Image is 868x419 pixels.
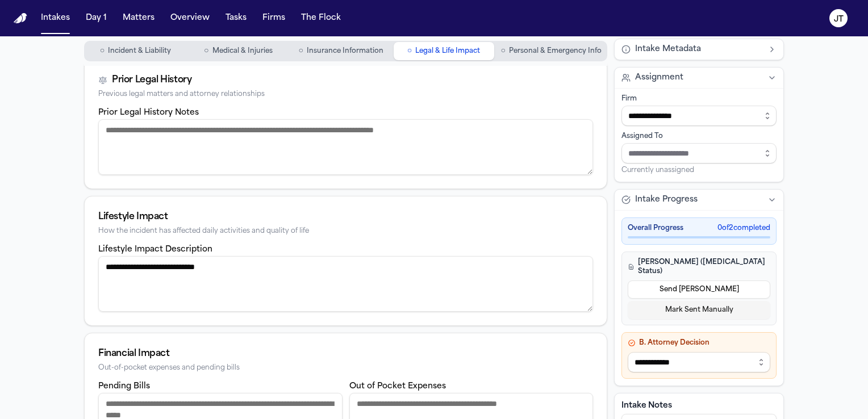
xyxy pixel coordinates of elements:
[98,245,212,254] label: Lifestyle Impact Description
[615,68,783,88] button: Assignment
[258,8,290,28] button: Firms
[307,47,383,56] span: Insurance Information
[98,210,593,224] div: Lifestyle Impact
[297,8,345,28] button: The Flock
[118,8,159,28] button: Matters
[221,8,251,28] button: Tasks
[81,8,111,28] button: Day 1
[98,382,150,391] label: Pending Bills
[291,42,391,60] button: Go to Insurance Information
[415,47,480,56] span: Legal & Life Impact
[628,280,770,299] button: Send [PERSON_NAME]
[100,45,105,57] span: ○
[98,364,593,372] div: Out-of-pocket expenses and pending bills
[628,224,683,233] span: Overall Progress
[98,347,593,361] div: Financial Impact
[212,47,273,56] span: Medical & Injuries
[85,42,186,60] button: Go to Incident & Liability
[188,42,289,60] button: Go to Medical & Injuries
[621,106,777,126] input: Select firm
[621,166,694,175] span: Currently unassigned
[204,45,208,57] span: ○
[635,44,701,55] span: Intake Metadata
[509,47,602,56] span: Personal & Emergency Info
[14,13,27,24] a: Home
[621,143,777,164] input: Assign to staff member
[717,224,770,233] span: 0 of 2 completed
[628,258,770,276] h4: [PERSON_NAME] ([MEDICAL_DATA] Status)
[112,73,191,87] div: Prior Legal History
[98,119,593,175] textarea: Prior legal history
[615,190,783,210] button: Intake Progress
[349,382,446,391] label: Out of Pocket Expenses
[621,400,777,412] label: Intake Notes
[628,301,770,319] button: Mark Sent Manually
[36,8,74,28] button: Intakes
[407,45,412,57] span: ○
[394,42,494,60] button: Go to Legal & Life Impact
[166,8,214,28] button: Overview
[496,42,606,60] button: Go to Personal & Emergency Info
[615,39,783,60] button: Intake Metadata
[14,13,27,24] img: Finch Logo
[98,256,593,312] textarea: Lifestyle impact
[98,90,593,99] div: Previous legal matters and attorney relationships
[635,194,698,206] span: Intake Progress
[621,132,777,141] div: Assigned To
[501,45,506,57] span: ○
[298,45,303,57] span: ○
[628,338,770,347] h4: B. Attorney Decision
[98,108,199,117] label: Prior Legal History Notes
[621,94,777,103] div: Firm
[108,47,171,56] span: Incident & Liability
[98,227,593,236] div: How the incident has affected daily activities and quality of life
[635,72,683,83] span: Assignment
